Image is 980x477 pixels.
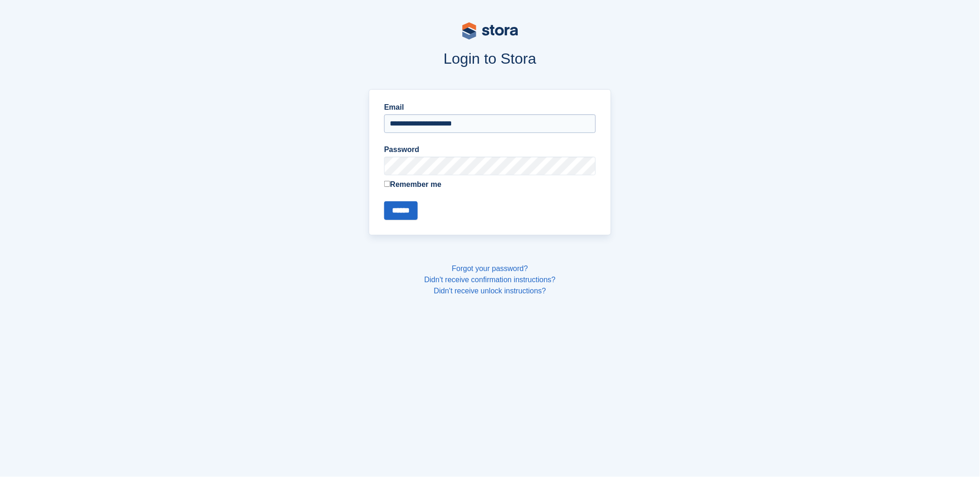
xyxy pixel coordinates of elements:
a: Forgot your password? [452,265,528,272]
input: Remember me [384,181,390,187]
label: Email [384,102,596,113]
label: Remember me [384,179,596,190]
label: Password [384,144,596,155]
h1: Login to Stora [192,50,789,67]
a: Didn't receive confirmation instructions? [424,276,555,284]
a: Didn't receive unlock instructions? [434,287,546,295]
img: stora-logo-53a41332b3708ae10de48c4981b4e9114cc0af31d8433b30ea865607fb682f29.svg [462,22,518,40]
